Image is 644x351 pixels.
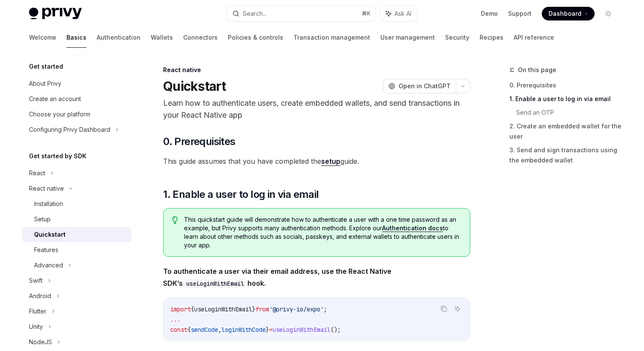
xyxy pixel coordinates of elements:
[29,183,64,194] div: React native
[29,109,90,119] div: Choose your platform
[293,27,370,48] a: Transaction management
[380,27,435,48] a: User management
[256,305,269,313] span: from
[481,9,498,18] a: Demo
[228,27,283,48] a: Policies & controls
[218,326,221,334] span: ,
[22,242,131,258] a: Features
[516,106,622,119] a: Send an OTP
[438,303,449,314] button: Copy the contents from the code block
[172,216,178,224] svg: Tip
[509,78,622,92] a: 0. Prerequisites
[151,27,173,48] a: Wallets
[34,229,66,240] div: Quickstart
[184,215,461,249] span: This quickstart guide will demonstrate how to authenticate a user with a one time password as an ...
[66,27,86,48] a: Basics
[29,61,63,72] h5: Get started
[29,78,61,89] div: About Privy
[183,279,247,288] code: useLoginWithEmail
[191,326,218,334] span: sendCode
[187,326,191,334] span: {
[362,10,371,17] span: ⌘ K
[29,276,43,286] div: Swift
[518,65,556,75] span: On this page
[480,27,503,48] a: Recipes
[252,305,256,313] span: }
[542,7,595,20] a: Dashboard
[170,305,191,313] span: import
[34,214,51,224] div: Setup
[163,97,470,121] p: Learn how to authenticate users, create embedded wallets, and send transactions in your React Nat...
[29,8,82,20] img: light logo
[97,27,141,48] a: Authentication
[170,316,181,323] span: ...
[394,9,411,18] span: Ask AI
[163,135,235,148] span: 0. Prerequisites
[34,245,58,255] div: Features
[382,224,443,232] a: Authentication docs
[163,267,391,287] strong: To authenticate a user via their email address, use the React Native SDK’s hook.
[549,9,581,18] span: Dashboard
[269,326,273,334] span: =
[266,326,269,334] span: }
[269,305,324,313] span: '@privy-io/expo'
[194,305,252,313] span: useLoginWithEmail
[22,196,131,212] a: Installation
[321,157,340,166] a: setup
[601,7,615,20] button: Toggle dark mode
[509,143,622,167] a: 3. Send and sign transactions using the embedded wallet
[508,9,532,18] a: Support
[163,155,470,167] span: This guide assumes that you have completed the guide.
[22,76,131,91] a: About Privy
[399,82,451,90] span: Open in ChatGPT
[34,260,63,270] div: Advanced
[29,291,51,301] div: Android
[273,326,331,334] span: useLoginWithEmail
[34,199,63,209] div: Installation
[22,91,131,107] a: Create an account
[514,27,554,48] a: API reference
[221,326,266,334] span: loginWithCode
[29,125,110,135] div: Configuring Privy Dashboard
[183,27,218,48] a: Connectors
[29,151,86,161] h5: Get started by SDK
[22,107,131,122] a: Choose your platform
[509,92,622,106] a: 1. Enable a user to log in via email
[243,9,267,19] div: Search...
[22,227,131,242] a: Quickstart
[29,27,56,48] a: Welcome
[452,303,463,314] button: Ask AI
[163,78,226,94] h1: Quickstart
[509,119,622,143] a: 2. Create an embedded wallet for the user
[29,306,46,316] div: Flutter
[380,6,417,21] button: Ask AI
[331,326,341,334] span: ();
[227,6,376,21] button: Search...⌘K
[29,94,81,104] div: Create an account
[163,188,319,201] span: 1. Enable a user to log in via email
[29,168,45,178] div: React
[191,305,194,313] span: {
[29,337,52,347] div: NodeJS
[22,212,131,227] a: Setup
[29,322,43,332] div: Unity
[324,305,327,313] span: ;
[170,326,187,334] span: const
[445,27,469,48] a: Security
[383,79,456,93] button: Open in ChatGPT
[163,66,470,74] div: React native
